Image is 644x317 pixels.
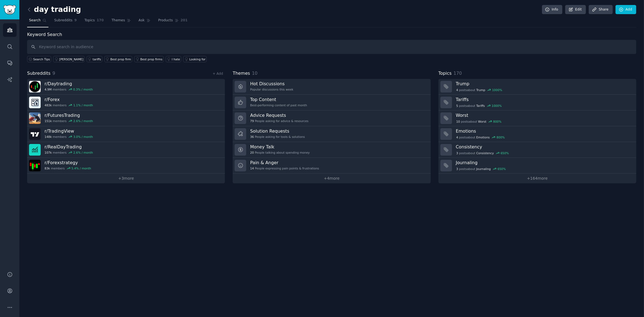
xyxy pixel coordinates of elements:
[45,103,52,107] span: 483k
[456,112,632,118] h3: Worst
[45,81,93,87] h3: r/ Daytrading
[73,103,93,107] div: 1.1 % / month
[456,144,632,150] h3: Consistency
[456,87,503,92] div: post s about
[29,128,41,140] img: TradingView
[250,144,310,150] h3: Money Talk
[29,18,41,23] span: Search
[438,79,636,95] a: Trump4postsaboutTrump1000%
[438,174,636,183] a: +164more
[456,119,502,124] div: post s about
[438,142,636,158] a: Consistency3postsaboutConsistency650%
[233,95,430,110] a: Top ContentBest-performing content of past month
[53,56,85,62] a: [PERSON_NAME]
[45,119,52,123] span: 151k
[45,151,52,154] span: 107k
[74,18,77,23] span: 9
[453,71,462,76] span: 170
[93,57,101,61] div: tariffs
[438,110,636,126] a: Worst10postsaboutWorst800%
[110,16,133,27] a: Themes
[53,71,55,76] span: 9
[250,151,254,154] span: 20
[73,119,93,123] div: 2.6 % / month
[212,72,223,76] a: + Add
[33,57,50,61] span: Search Tips
[181,18,188,23] span: 201
[87,56,102,62] a: tariffs
[45,135,52,139] span: 148k
[137,16,152,27] a: Ask
[45,166,50,170] span: 83k
[59,57,83,61] div: [PERSON_NAME]
[438,95,636,110] a: Tariffs5postsaboutTariffs1000%
[250,151,310,154] div: People talking about spending money
[54,18,72,23] span: Subreddits
[73,135,93,139] div: 3.0 % / month
[27,142,225,158] a: r/RealDayTrading107kmembers2.6% / month
[82,16,106,27] a: Topics170
[29,160,41,171] img: Forexstrategy
[29,144,41,156] img: RealDayTrading
[27,32,62,37] label: Keyword Search
[156,16,189,27] a: Products201
[565,5,586,14] a: Edit
[29,81,41,92] img: Daytrading
[45,112,93,118] h3: r/ FuturesTrading
[497,135,505,139] div: 800 %
[27,95,225,110] a: r/Forex483kmembers1.1% / month
[616,5,636,14] a: Add
[73,87,93,91] div: 0.3 % / month
[456,97,632,102] h3: Tariffs
[250,166,254,170] span: 14
[111,18,125,23] span: Themes
[233,79,430,95] a: Hot DiscussionsPopular discussions this week
[84,18,95,23] span: Topics
[476,151,494,155] span: Consistency
[45,87,93,91] div: members
[501,151,509,155] div: 650 %
[438,70,452,77] span: Topics
[250,160,319,166] h3: Pain & Anger
[140,57,162,61] div: Best prop firms
[542,5,562,14] a: Info
[158,18,173,23] span: Products
[476,88,485,92] span: Trump
[589,5,612,14] a: Share
[456,167,458,171] span: 3
[45,97,93,102] h3: r/ Forex
[456,128,632,134] h3: Emotions
[134,56,164,62] a: Best prop firms
[456,104,458,108] span: 5
[29,112,41,124] img: FuturesTrading
[189,57,206,61] div: Looking for
[27,126,225,142] a: r/TradingView148kmembers3.0% / month
[250,135,254,139] span: 36
[52,16,79,27] a: Subreddits9
[250,166,319,170] div: People expressing pain points & frustrations
[250,87,293,91] div: Popular discussions this week
[45,160,91,166] h3: r/ Forexstrategy
[3,5,16,15] img: GummySearch logo
[250,112,308,118] h3: Advice Requests
[45,128,93,134] h3: r/ TradingView
[45,135,93,139] div: members
[27,40,636,54] input: Keyword search in audience
[27,110,225,126] a: r/FuturesTrading151kmembers2.6% / month
[438,158,636,174] a: Journaling3postsaboutJournaling650%
[250,119,254,123] span: 79
[233,142,430,158] a: Money Talk20People talking about spending money
[110,57,131,61] div: Best prop firm
[456,151,458,155] span: 3
[166,56,181,62] a: I hate
[456,120,460,123] span: 10
[492,104,502,108] div: 1000 %
[456,88,458,92] span: 4
[456,135,458,139] span: 4
[172,57,180,61] div: I hate
[233,70,250,77] span: Themes
[233,126,430,142] a: Solution Requests36People asking for tools & solutions
[27,158,225,174] a: r/Forexstrategy83kmembers5.4% / month
[139,18,145,23] span: Ask
[27,70,51,77] span: Subreddits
